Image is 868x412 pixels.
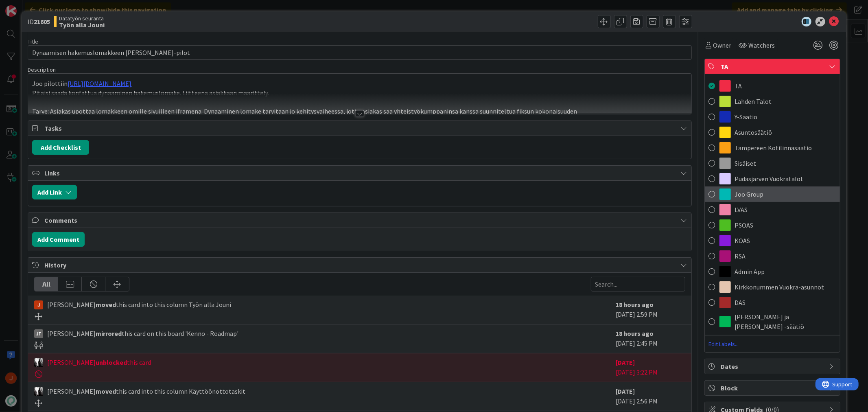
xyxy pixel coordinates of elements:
[28,17,50,26] span: ID
[735,189,764,199] span: Joo Group
[721,61,825,71] span: TA
[44,260,676,270] span: History
[32,140,89,155] button: Add Checklist
[34,18,50,26] b: 21605
[735,143,812,153] span: Tampereen Kotilinnasäätiö
[591,277,685,291] input: Search...
[735,205,748,215] span: LVAS
[735,298,746,307] span: DAS
[735,282,824,292] span: Kirkkonummen Vuokra-asunnot
[735,96,772,106] span: Lahden Talot
[96,358,127,366] b: unblocked
[35,277,58,291] div: All
[616,386,685,407] div: [DATE] 2:56 PM
[17,1,37,11] span: Support
[735,158,756,168] span: Sisäiset
[47,329,238,338] span: [PERSON_NAME] this card on this board 'Kenno - Roadmap'
[616,300,685,320] div: [DATE] 2:59 PM
[616,358,635,366] b: [DATE]
[47,357,151,367] span: [PERSON_NAME] this card
[32,88,687,98] p: Pitäisi saada konfattua dynaaminen hakemuslomake. Liitteenä asiakkaan määrittely.
[616,300,654,309] b: 18 hours ago
[32,185,77,199] button: Add Link
[735,112,758,122] span: Y-Säätiö
[32,79,687,88] p: Joo pilottiin
[44,168,676,178] span: Links
[96,329,122,337] b: mirrored
[34,387,43,396] img: KV
[44,215,676,225] span: Comments
[96,300,116,309] b: moved
[616,387,635,395] b: [DATE]
[44,123,676,133] span: Tasks
[721,362,825,371] span: Dates
[34,358,43,367] img: KV
[616,357,685,378] div: [DATE] 3:22 PM
[616,329,654,337] b: 18 hours ago
[28,66,56,73] span: Description
[32,232,85,247] button: Add Comment
[735,251,746,261] span: RSA
[735,220,754,230] span: PSOAS
[34,300,43,309] img: JM
[68,79,131,88] a: [URL][DOMAIN_NAME]
[735,174,804,184] span: Pudasjärven Vuokratalot
[47,300,231,309] span: [PERSON_NAME] this card into this column Työn alla Jouni
[705,340,840,348] span: Edit Labels...
[28,45,691,60] input: type card name here...
[713,40,732,50] span: Owner
[735,267,765,276] span: Admin App
[749,40,775,50] span: Watchers
[735,236,750,245] span: KOAS
[47,386,245,396] span: [PERSON_NAME] this card into this column Käyttöönottotaskit
[721,383,825,393] span: Block
[616,329,685,349] div: [DATE] 2:45 PM
[34,329,43,338] div: JT
[735,81,742,91] span: TA
[96,387,116,395] b: moved
[59,15,105,22] span: Datatyön seuranta
[735,127,772,137] span: Asuntosäätiö
[59,22,105,28] b: Työn alla Jouni
[735,312,836,331] span: [PERSON_NAME] ja [PERSON_NAME] -säätiö
[28,38,38,45] label: Title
